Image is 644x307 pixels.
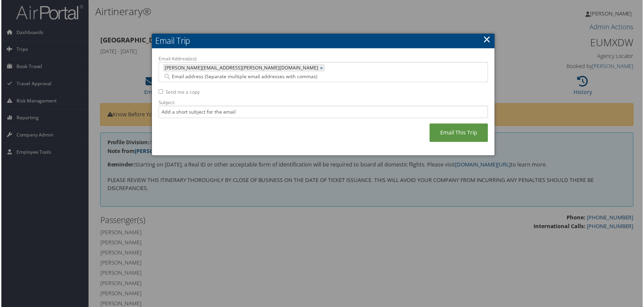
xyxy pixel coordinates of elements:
[158,106,489,119] input: Add a short subject for the email
[158,99,489,106] label: Subject:
[484,33,492,46] a: ×
[320,65,324,71] a: ×
[162,73,404,80] input: Email address (Separate multiple email addresses with commas)
[151,34,495,49] h2: Email Trip
[165,89,199,96] label: Send me a copy
[163,65,318,71] span: [PERSON_NAME][EMAIL_ADDRESS][PERSON_NAME][DOMAIN_NAME]
[430,124,489,143] a: Email This Trip
[158,56,489,62] label: Email Address(es):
